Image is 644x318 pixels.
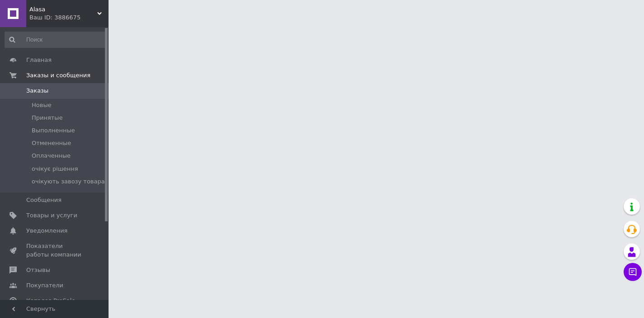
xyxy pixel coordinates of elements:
span: Принятые [32,114,63,122]
span: Сообщения [26,196,62,204]
span: Главная [26,56,52,64]
span: очікують завозу товара [32,178,105,186]
input: Поиск [5,32,107,48]
span: Каталог ProSale [26,297,75,305]
div: Ваш ID: 3886675 [29,14,109,22]
span: Оплаченные [32,152,71,160]
span: Заказы [26,87,48,95]
span: Покупатели [26,281,63,290]
span: Отмененные [32,139,71,147]
span: Выполненные [32,126,75,135]
span: Товары и услуги [26,211,77,220]
span: Новые [32,101,52,109]
button: Чат с покупателем [624,263,642,281]
span: Отзывы [26,266,50,274]
span: Заказы и сообщения [26,71,90,79]
span: Уведомления [26,227,67,235]
span: Alasa [29,5,97,14]
span: Показатели работы компании [26,242,84,258]
span: очікує рішення [32,165,78,173]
